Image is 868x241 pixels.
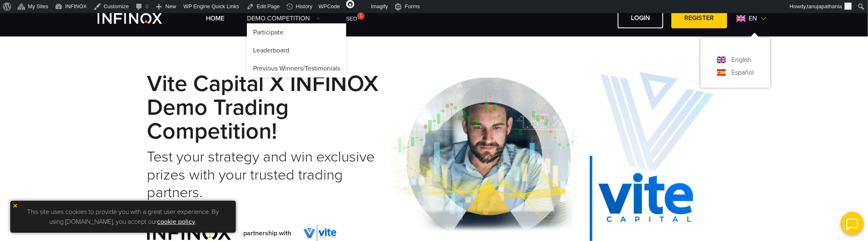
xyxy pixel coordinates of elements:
img: open convrs live chat [841,212,864,235]
a: cookie policy [158,218,196,226]
strong: Vite Capital x INFINOX Demo Trading Competition! [147,70,378,145]
span: en [746,14,761,23]
img: yellow close icon [12,203,18,209]
a: Previous Winners/Testimonials [247,59,346,77]
span: SEO [346,16,357,22]
p: This site uses cookies to provide you with a great user experience. By using [DOMAIN_NAME], you a... [14,205,232,229]
div: 1 [357,12,365,20]
a: REGISTER [672,8,727,28]
a: Home [206,14,224,23]
h2: Test your strategy and win exclusive prizes with your trusted trading partners. [147,148,383,202]
a: Language [732,55,752,65]
a: LOGIN [618,8,663,28]
img: Dropdown [316,16,320,20]
a: Demo Competition [247,14,320,23]
span: tanujapathania [807,3,842,9]
a: Participate [247,23,346,41]
a: Leaderboard [247,41,346,59]
a: Language [732,68,754,77]
span: partnership with [243,228,291,238]
a: INFINOX Vite [98,13,181,24]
